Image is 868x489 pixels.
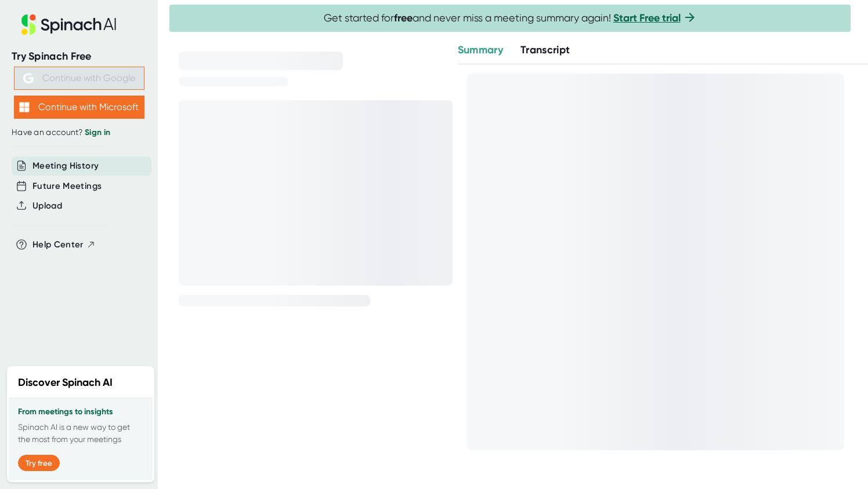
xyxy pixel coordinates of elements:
[85,127,110,137] a: Sign in
[32,159,99,173] button: Meeting History
[458,43,503,56] span: Summary
[18,375,113,391] h2: Discover Spinach AI
[32,180,102,193] button: Future Meetings
[18,421,143,446] p: Spinach AI is a new way to get the most from your meetings
[32,238,84,251] span: Help Center
[32,238,96,251] button: Help Center
[12,127,146,138] div: Have an account?
[18,407,143,417] h3: From meetings to insights
[520,42,570,58] button: Transcript
[32,199,62,213] button: Upload
[12,50,146,63] div: Try Spinach Free
[520,43,570,56] span: Transcript
[14,67,144,90] button: Continue with Google
[458,42,503,58] button: Summary
[18,455,60,471] button: Try free
[394,12,413,24] b: free
[14,96,144,119] button: Continue with Microsoft
[324,12,697,25] span: Get started for and never miss a meeting summary again!
[613,12,681,24] a: Start Free trial
[23,73,34,83] img: Aehbyd4JwY73AAAAAElFTkSuQmCC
